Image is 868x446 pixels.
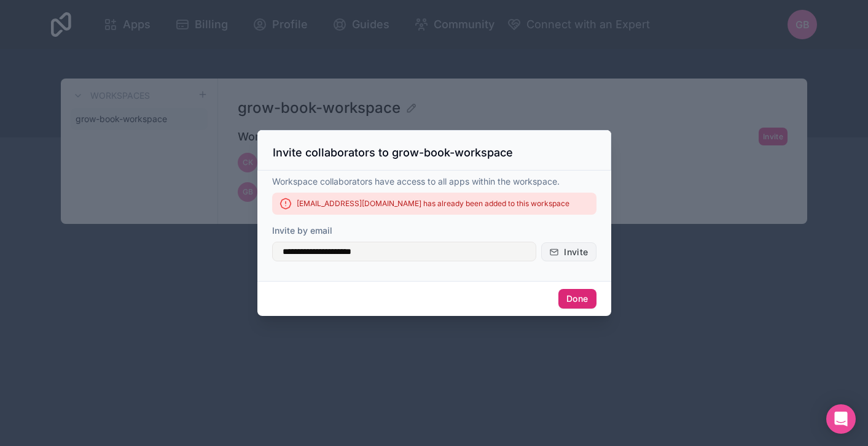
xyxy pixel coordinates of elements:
button: Invite [541,242,596,262]
p: [EMAIL_ADDRESS][DOMAIN_NAME] has already been added to this workspace [297,199,569,209]
p: Workspace collaborators have access to all apps within the workspace. [272,175,596,188]
h3: Invite collaborators to grow-book-workspace [273,145,513,160]
div: Open Intercom Messenger [826,404,856,434]
label: Invite by email [272,225,332,237]
span: Invite [564,247,588,258]
button: Done [558,289,596,309]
